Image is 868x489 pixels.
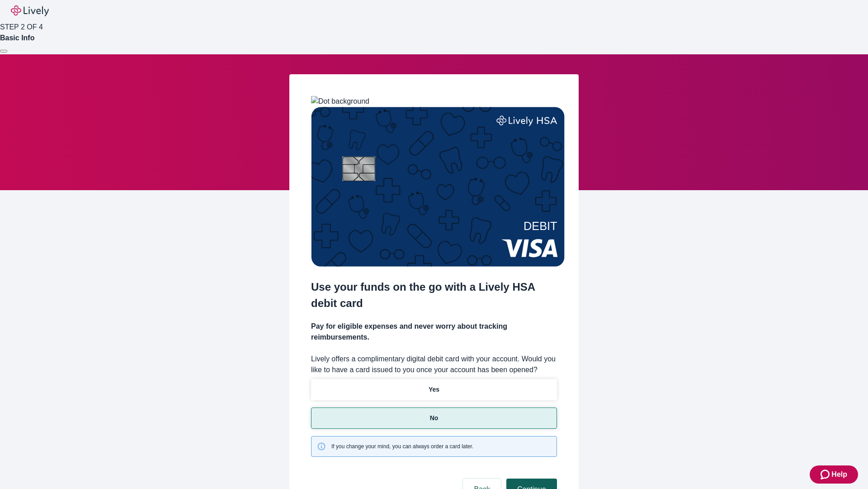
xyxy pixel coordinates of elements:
span: Help [831,469,847,480]
button: Zendesk support iconHelp [810,465,858,484]
h2: Use your funds on the go with a Lively HSA debit card [311,279,557,312]
img: Debit card [311,107,565,267]
label: Lively offers a complimentary digital debit card with your account. Would you like to have a card... [311,354,557,375]
p: Yes [429,385,439,394]
button: Yes [311,379,557,400]
svg: Zendesk support icon [821,469,831,480]
img: Lively [11,5,49,16]
h4: Pay for eligible expenses and never worry about tracking reimbursements. [311,321,557,343]
img: Dot background [311,96,369,107]
span: If you change your mind, you can always order a card later. [331,442,473,451]
p: No [430,413,439,423]
button: No [311,407,557,429]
